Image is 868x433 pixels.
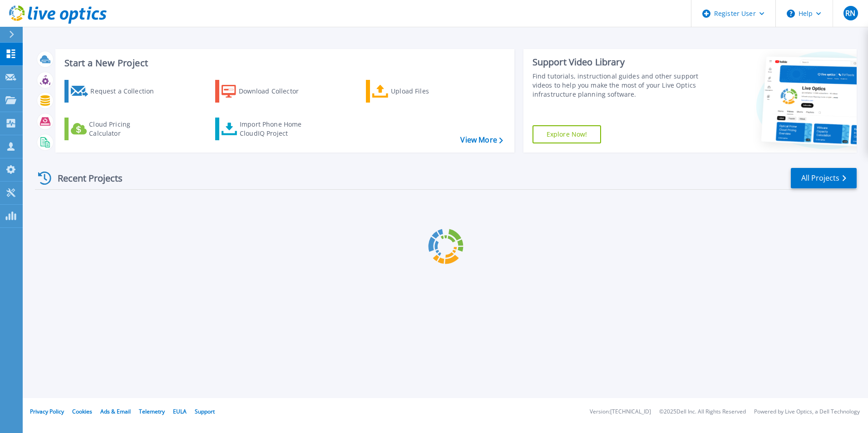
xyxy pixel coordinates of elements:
a: Explore Now! [533,125,602,143]
span: RN [845,10,855,17]
a: Support [195,408,215,415]
a: Upload Files [366,80,467,103]
a: View More [460,136,503,144]
a: All Projects [791,168,857,188]
div: Upload Files [391,82,464,100]
a: Download Collector [215,80,316,103]
a: Telemetry [139,408,165,415]
li: Version: [TECHNICAL_ID] [590,409,651,415]
div: Support Video Library [533,56,702,68]
div: Import Phone Home CloudIQ Project [240,120,311,138]
li: © 2025 Dell Inc. All Rights Reserved [659,409,746,415]
li: Powered by Live Optics, a Dell Technology [754,409,860,415]
a: EULA [173,408,187,415]
a: Request a Collection [64,80,166,103]
a: Cloud Pricing Calculator [64,118,166,140]
div: Cloud Pricing Calculator [89,120,162,138]
a: Cookies [72,408,92,415]
div: Recent Projects [35,167,135,189]
div: Download Collector [239,82,311,100]
div: Find tutorials, instructional guides and other support videos to help you make the most of your L... [533,72,702,99]
a: Ads & Email [100,408,131,415]
div: Request a Collection [90,82,163,100]
a: Privacy Policy [30,408,64,415]
h3: Start a New Project [64,58,503,68]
